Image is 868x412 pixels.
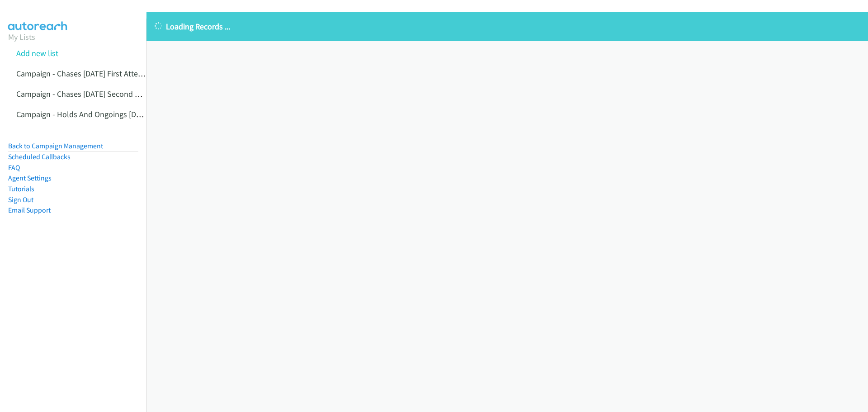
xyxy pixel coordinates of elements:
[8,185,34,193] a: Tutorials
[8,163,20,172] a: FAQ
[8,206,51,214] a: Email Support
[155,20,860,33] p: Loading Records ...
[16,68,152,79] a: Campaign - Chases [DATE] First Attempt
[8,32,35,42] a: My Lists
[8,174,52,182] a: Agent Settings
[8,142,103,150] a: Back to Campaign Management
[8,195,33,204] a: Sign Out
[16,89,163,99] a: Campaign - Chases [DATE] Second Attempt
[8,152,71,161] a: Scheduled Callbacks
[16,109,151,119] a: Campaign - Holds And Ongoings [DATE]
[16,48,58,58] a: Add new list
